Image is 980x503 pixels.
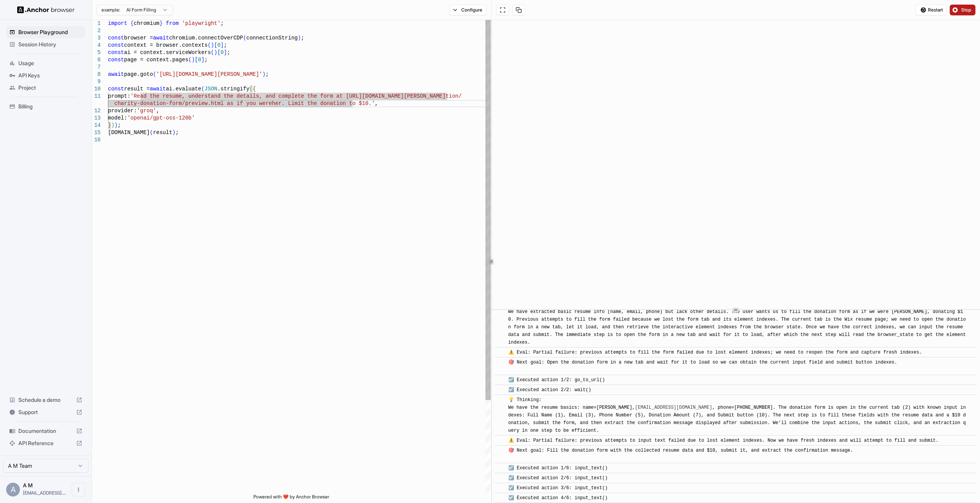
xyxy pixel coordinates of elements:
span: 'Read the resume, understand the details, and comp [131,93,291,99]
span: ​ [499,447,503,454]
span: ; [175,129,178,136]
div: 14 [92,122,101,129]
span: ☑️ Executed action 2/6: input_text() [508,475,608,481]
button: Open menu [72,483,85,496]
span: chromium [134,20,159,26]
span: } [108,122,111,128]
button: Stop [950,5,975,15]
div: Usage [6,57,85,69]
span: ​ [499,349,503,356]
span: 0 [217,42,220,48]
span: result = [124,86,150,92]
span: await [150,86,166,92]
div: 12 [92,107,101,115]
span: import [108,20,127,26]
div: 6 [92,56,101,64]
div: 7 [92,64,101,71]
div: 15 [92,129,101,136]
span: ( [153,71,156,77]
span: 0 [198,57,201,63]
span: Project [18,84,82,92]
span: , [375,100,378,106]
span: 🎯 Next goal: Fill the donation form with the collected resume data and $10, submit it, and extrac... [508,448,853,461]
div: 16 [92,136,101,144]
span: Restart [928,7,943,13]
div: A [6,483,20,496]
span: her. Limit the donation to $10.' [272,100,375,106]
span: ai = context.serviceWorkers [124,49,211,56]
span: charity-donation-form/preview.html as if you were [114,100,272,106]
div: 5 [92,49,101,56]
span: connectionString [246,35,297,41]
span: amarmer@gmail.com [23,490,66,496]
span: API Reference [18,439,73,447]
button: Copy session ID [512,5,525,15]
span: example: [101,7,120,13]
span: ] [201,57,204,63]
button: Open in full screen [496,5,509,15]
span: ai.evaluate [166,86,201,92]
span: 💡 Thinking: We have the resume basics: name=[PERSON_NAME], , phone=[PHONE_NUMBER]. The donation f... [508,397,966,433]
div: 3 [92,34,101,42]
span: page = context.pages [124,57,188,63]
span: ) [172,129,175,136]
span: model: [108,115,127,121]
span: ] [224,49,227,56]
span: ; [227,49,230,56]
span: browser = [124,35,153,41]
div: 8 [92,71,101,78]
div: API Keys [6,69,85,82]
span: Browser Playground [18,28,82,36]
span: await [108,71,124,77]
span: ; [301,35,304,41]
span: ) [191,57,194,63]
span: 'groq' [137,108,156,114]
span: ​ [499,359,503,366]
span: , [156,108,159,114]
div: 10 [92,85,101,93]
span: ; [220,20,224,26]
span: { [253,86,256,92]
span: { [131,20,134,26]
span: A M [23,482,33,488]
span: ☑️ Executed action 2/2: wait() [508,387,591,393]
span: } [159,20,162,26]
span: const [108,86,124,92]
div: Project [6,82,85,94]
span: ) [298,35,301,41]
span: [ [214,42,217,48]
div: 1 [92,20,101,27]
span: [DOMAIN_NAME] [108,129,150,136]
button: Configure [449,5,487,15]
span: ; [224,42,227,48]
span: Schedule a demo [18,396,73,404]
span: ) [211,42,214,48]
a: [EMAIL_ADDRESS][DOMAIN_NAME] [635,405,712,410]
span: Usage [18,59,82,67]
span: ​ [499,386,503,394]
span: const [108,57,124,63]
span: 🎯 Next goal: Open the donation form in a new tab and wait for it to load so we can obtain the cur... [508,360,897,373]
span: ) [262,71,265,77]
span: ( [201,86,204,92]
span: ☑️ Executed action 4/6: input_text() [508,495,608,501]
span: ] [220,42,224,48]
span: await [153,35,169,41]
span: ☑️ Executed action 1/2: go_to_url() [508,377,605,383]
span: page.goto [124,71,153,77]
span: Powered with ❤️ by Anchor Browser [253,494,329,503]
div: Documentation [6,425,85,437]
span: prompt: [108,93,131,99]
div: Schedule a demo [6,394,85,406]
span: ; [266,71,269,77]
span: .stringify [217,86,250,92]
span: const [108,35,124,41]
span: ​ [499,494,503,502]
span: ​ [499,376,503,384]
div: Browser Playground [6,26,85,38]
span: 'playwright' [182,20,220,26]
span: ; [204,57,207,63]
div: 4 [92,42,101,49]
span: Session History [18,41,82,48]
span: result [153,129,172,136]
